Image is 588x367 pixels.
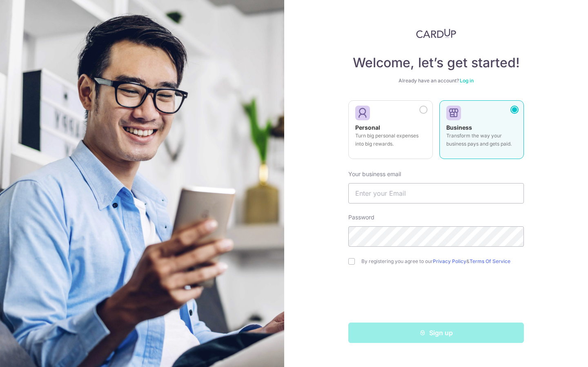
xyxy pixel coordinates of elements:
[348,213,374,221] label: Password
[460,77,474,84] a: Log in
[348,55,524,71] h4: Welcome, let’s get started!
[348,170,401,178] label: Your business email
[348,183,524,203] input: Enter your Email
[361,258,524,265] label: By registering you agree to our &
[446,132,517,148] p: Transform the way your business pays and gets paid.
[470,258,510,264] a: Terms Of Service
[439,100,524,164] a: Business Transform the way your business pays and gets paid.
[348,100,433,164] a: Personal Turn big personal expenses into big rewards.
[433,258,466,264] a: Privacy Policy
[416,29,456,38] img: CardUp Logo
[374,281,498,313] iframe: reCAPTCHA
[348,77,524,84] div: Already have an account?
[355,132,426,148] p: Turn big personal expenses into big rewards.
[355,124,380,131] strong: Personal
[446,124,472,131] strong: Business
